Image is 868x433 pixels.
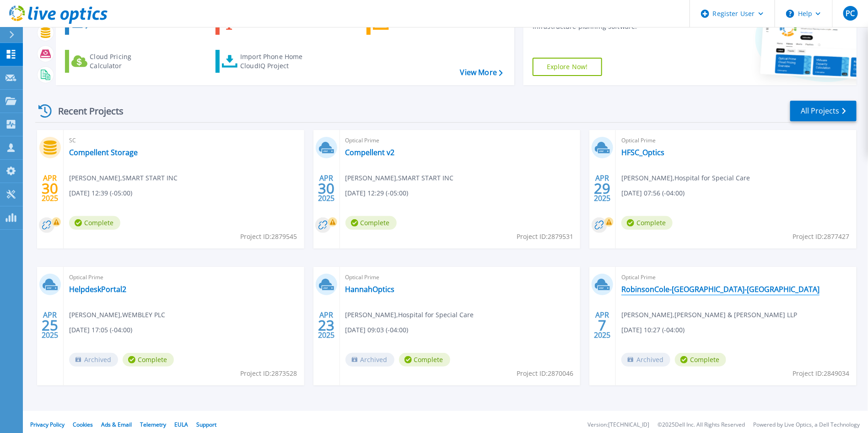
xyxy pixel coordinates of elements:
div: Cloud Pricing Calculator [90,52,163,70]
div: APR 2025 [318,172,335,205]
div: Recent Projects [35,100,136,122]
span: [PERSON_NAME] , SMART START INC [345,173,454,183]
span: Project ID: 2873528 [241,368,297,379]
span: 30 [318,184,334,192]
span: Project ID: 2877427 [793,232,850,242]
span: [DATE] 12:29 (-05:00) [345,188,409,198]
div: APR 2025 [594,309,611,342]
a: RobinsonCole-[GEOGRAPHIC_DATA]-[GEOGRAPHIC_DATA] [621,285,819,294]
span: Complete [675,353,726,367]
div: Import Phone Home CloudIQ Project [240,52,312,70]
span: [PERSON_NAME] , WEMBLEY PLC [69,310,165,320]
div: APR 2025 [318,309,335,342]
a: Cookies [73,421,93,428]
span: Archived [69,353,118,367]
span: PC [846,10,855,17]
a: Privacy Policy [30,421,65,428]
span: Optical Prime [69,272,299,282]
a: View More [460,68,503,77]
div: APR 2025 [41,172,59,205]
span: Complete [345,216,397,230]
span: [PERSON_NAME] , Hospital for Special Care [345,310,474,320]
a: Explore Now! [533,58,602,76]
a: Ads & Email [101,421,132,428]
span: [DATE] 07:56 (-04:00) [621,188,685,198]
span: Optical Prime [621,272,851,282]
span: Project ID: 2870046 [517,368,573,379]
span: [DATE] 10:27 (-04:00) [621,325,685,335]
span: 7 [598,321,607,329]
span: [DATE] 12:39 (-05:00) [69,188,132,198]
a: HFSC_Optics [621,148,664,157]
a: HelpdeskPortal2 [69,285,126,294]
span: Project ID: 2879531 [517,232,573,242]
span: 30 [42,184,58,192]
a: EULA [174,421,188,428]
a: Compellent v2 [345,148,395,157]
span: [PERSON_NAME] , [PERSON_NAME] & [PERSON_NAME] LLP [621,310,797,320]
a: Support [196,421,216,428]
span: SC [69,135,299,146]
div: APR 2025 [594,172,611,205]
span: Complete [399,353,450,367]
span: [DATE] 17:05 (-04:00) [69,325,132,335]
span: [PERSON_NAME] , SMART START INC [69,173,178,183]
span: Optical Prime [345,272,575,282]
a: Telemetry [140,421,166,428]
li: © 2025 Dell Inc. All Rights Reserved [658,422,745,428]
span: [PERSON_NAME] , Hospital for Special Care [621,173,750,183]
span: 29 [594,184,611,192]
span: Optical Prime [345,135,575,146]
a: HannahOptics [345,285,395,294]
span: Archived [345,353,394,367]
span: Archived [621,353,670,367]
span: 25 [42,321,58,329]
li: Powered by Live Optics, a Dell Technology [753,422,860,428]
span: Project ID: 2849034 [793,368,850,379]
span: 23 [318,321,334,329]
div: APR 2025 [41,309,59,342]
span: Complete [69,216,120,230]
span: Optical Prime [621,135,851,146]
span: [DATE] 09:03 (-04:00) [345,325,409,335]
span: Project ID: 2879545 [241,232,297,242]
a: Cloud Pricing Calculator [65,50,167,73]
a: Compellent Storage [69,148,138,157]
li: Version: [TECHNICAL_ID] [588,422,649,428]
span: Complete [621,216,673,230]
span: Complete [123,353,174,367]
a: All Projects [790,101,857,121]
